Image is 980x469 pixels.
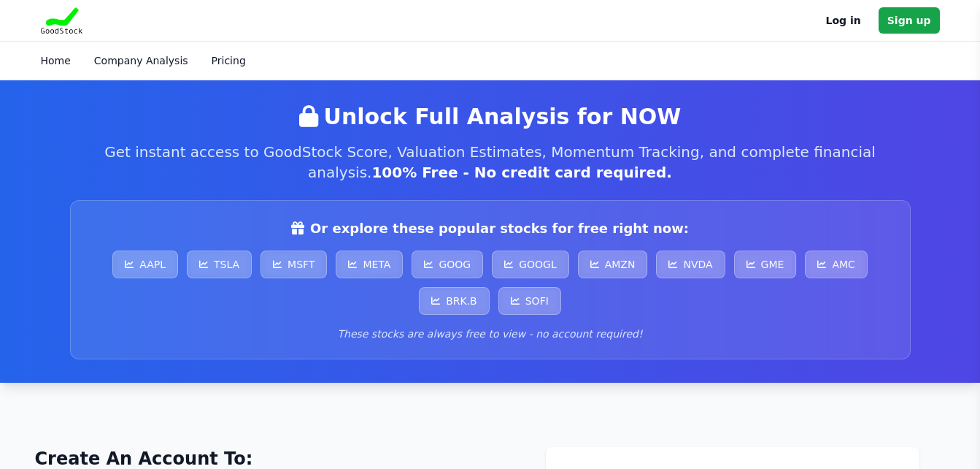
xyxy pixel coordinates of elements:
[94,55,188,66] a: Company Analysis
[805,251,867,278] a: AMC
[336,251,403,278] a: META
[879,7,940,34] a: Sign up
[310,218,689,239] span: Or explore these popular stocks for free right now:
[412,251,483,278] a: GOOG
[112,251,178,278] a: AAPL
[41,55,71,66] a: Home
[826,12,861,29] a: Log in
[498,287,561,315] a: SOFI
[492,251,569,278] a: GOOGL
[419,287,490,315] a: BRK.B
[261,251,327,278] a: MSFT
[187,251,252,278] a: TSLA
[70,142,911,183] p: Get instant access to GoodStock Score, Valuation Estimates, Momentum Tracking, and complete finan...
[734,251,797,278] a: GME
[70,104,911,130] h2: Unlock Full Analysis for NOW
[371,164,671,181] span: 100% Free - No credit card required.
[212,55,246,66] a: Pricing
[578,251,648,278] a: AMZN
[41,7,83,34] img: Goodstock Logo
[88,327,892,341] p: These stocks are always free to view - no account required!
[656,251,725,278] a: NVDA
